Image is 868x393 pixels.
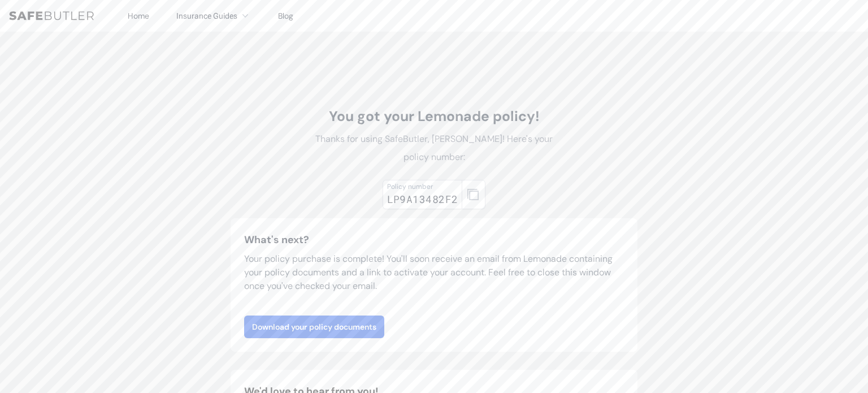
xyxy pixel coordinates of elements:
[387,191,458,207] div: LP9A13482F2
[307,107,561,126] h1: You got your Lemonade policy!
[278,11,293,21] a: Blog
[176,9,251,23] button: Insurance Guides
[244,252,624,293] p: Your policy purchase is complete! You'll soon receive an email from Lemonade containing your poli...
[244,232,624,248] h3: What's next?
[387,182,458,191] div: Policy number
[9,11,94,20] img: SafeButler Text Logo
[307,130,561,166] p: Thanks for using SafeButler, [PERSON_NAME]! Here's your policy number:
[128,11,149,21] a: Home
[244,316,384,338] a: Download your policy documents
